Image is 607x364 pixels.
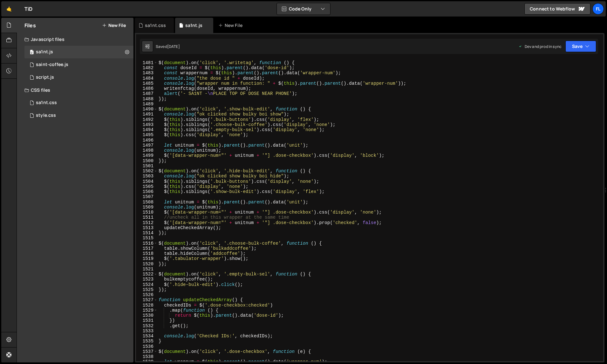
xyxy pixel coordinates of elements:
[24,96,133,109] div: 4604/42100.css
[136,117,158,122] div: 1492
[136,256,158,261] div: 1519
[36,113,56,118] div: style.css
[136,267,158,272] div: 1521
[136,112,158,117] div: 1491
[17,84,133,96] div: CSS files
[136,163,158,169] div: 1501
[136,323,158,328] div: 1532
[185,22,202,29] div: sa1nt.js
[136,246,158,251] div: 1517
[136,282,158,287] div: 1524
[136,261,158,267] div: 1520
[136,184,158,189] div: 1505
[136,292,158,297] div: 1526
[136,148,158,153] div: 1498
[136,200,158,205] div: 1508
[136,107,158,112] div: 1490
[36,49,53,55] div: sa1nt.js
[136,86,158,91] div: 1486
[136,102,158,107] div: 1489
[36,75,54,80] div: script.js
[145,22,166,29] div: sa1nt.css
[136,189,158,194] div: 1506
[136,235,158,241] div: 1515
[136,277,158,282] div: 1523
[136,158,158,163] div: 1500
[1,1,17,17] a: 🤙
[136,81,158,86] div: 1485
[518,44,562,49] div: Dev and prod in sync
[136,328,158,334] div: 1533
[136,230,158,235] div: 1514
[17,33,133,46] div: Javascript files
[136,153,158,158] div: 1499
[136,297,158,302] div: 1527
[136,76,158,81] div: 1484
[136,344,158,349] div: 1536
[136,308,158,313] div: 1529
[136,65,158,70] div: 1482
[136,225,158,230] div: 1513
[136,179,158,184] div: 1504
[136,354,158,359] div: 1538
[136,91,158,96] div: 1487
[24,46,133,58] div: 4604/37981.js
[136,122,158,127] div: 1493
[36,100,57,106] div: sa1nt.css
[24,5,32,13] div: TiD
[136,194,158,199] div: 1507
[524,3,590,15] a: Connect to Webflow
[136,287,158,292] div: 1525
[136,241,158,246] div: 1516
[30,50,34,55] span: 0
[565,41,596,52] button: Save
[24,22,36,29] h2: Files
[136,205,158,210] div: 1509
[156,44,180,49] div: Saved
[136,272,158,277] div: 1522
[136,334,158,339] div: 1534
[136,96,158,102] div: 1488
[592,3,604,15] a: Fl
[136,210,158,215] div: 1510
[136,174,158,179] div: 1503
[167,44,180,49] div: [DATE]
[102,23,126,28] button: New File
[24,58,133,71] div: 4604/27020.js
[136,60,158,65] div: 1481
[136,303,158,308] div: 1528
[136,138,158,143] div: 1496
[36,62,68,68] div: saint-coffee.js
[136,339,158,344] div: 1535
[277,3,330,15] button: Code Only
[136,349,158,354] div: 1537
[136,127,158,132] div: 1494
[136,169,158,174] div: 1502
[136,215,158,220] div: 1511
[218,22,245,29] div: New File
[136,313,158,318] div: 1530
[136,251,158,256] div: 1518
[136,220,158,225] div: 1512
[136,132,158,137] div: 1495
[24,71,133,84] div: 4604/24567.js
[136,318,158,323] div: 1531
[24,109,133,122] div: 4604/25434.css
[136,143,158,148] div: 1497
[136,70,158,76] div: 1483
